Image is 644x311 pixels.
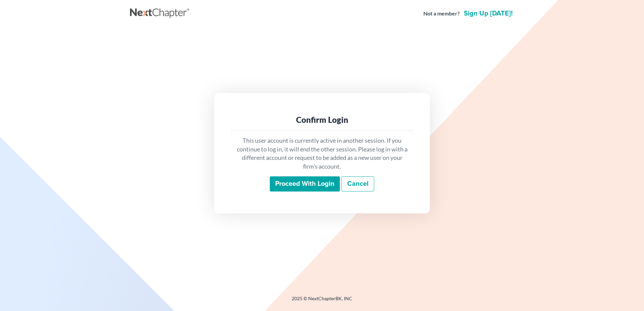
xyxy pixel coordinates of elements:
[236,136,408,171] p: This user account is currently active in another session. If you continue to log in, it will end ...
[342,176,374,192] a: Cancel
[236,114,408,125] div: Confirm Login
[130,295,514,307] div: 2025 © NextChapterBK, INC
[462,10,514,17] a: Sign up [DATE]!
[423,10,460,18] strong: Not a member?
[270,176,340,192] input: Proceed with login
